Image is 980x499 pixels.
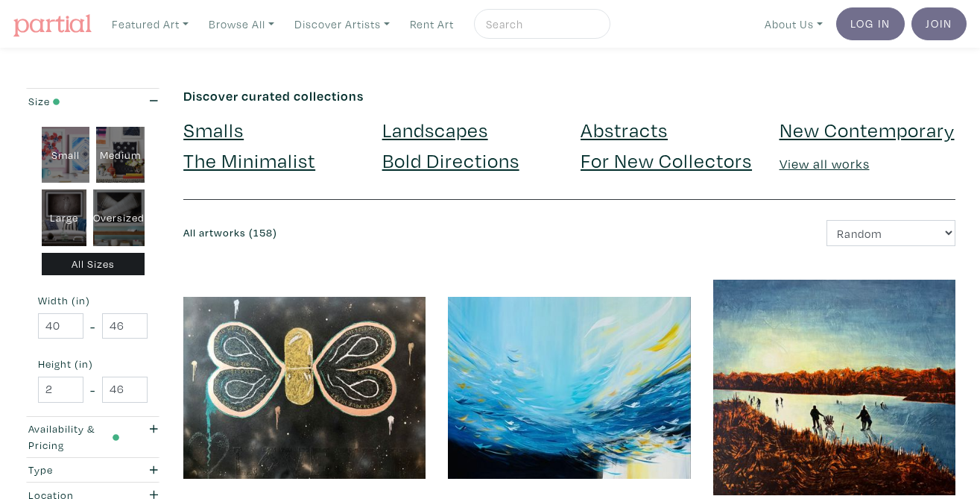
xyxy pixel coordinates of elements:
[403,9,461,40] a: Rent Art
[42,127,90,183] div: Small
[25,89,161,113] button: Size
[38,359,148,369] small: Height (in)
[202,9,281,40] a: Browse All
[28,93,120,110] div: Size
[183,88,955,104] h6: Discover curated collections
[836,7,905,40] a: Log In
[28,462,120,478] div: Type
[28,421,120,453] div: Availability & Pricing
[183,116,244,142] a: Smalls
[484,15,596,34] input: Search
[42,253,145,276] div: All Sizes
[581,116,668,142] a: Abstracts
[288,9,396,40] a: Discover Artists
[780,116,955,142] a: New Contemporary
[581,147,752,173] a: For New Collectors
[25,417,161,457] button: Availability & Pricing
[911,7,967,40] a: Join
[90,316,95,336] span: -
[183,147,315,173] a: The Minimalist
[382,147,519,173] a: Bold Directions
[42,189,86,246] div: Large
[90,380,95,400] span: -
[183,227,558,239] h6: All artworks (158)
[758,9,829,40] a: About Us
[780,155,870,172] a: View all works
[382,116,488,142] a: Landscapes
[93,189,145,246] div: Oversized
[105,9,195,40] a: Featured Art
[25,458,161,483] button: Type
[96,127,145,183] div: Medium
[38,295,148,306] small: Width (in)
